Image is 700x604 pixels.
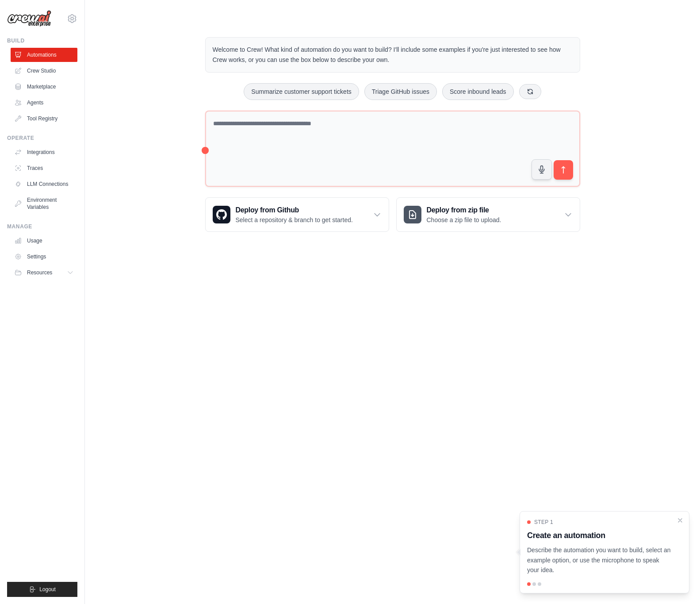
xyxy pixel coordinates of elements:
[11,161,77,175] a: Traces
[11,234,77,248] a: Usage
[236,205,353,215] h3: Deploy from Github
[677,517,684,524] button: Close walkthrough
[7,10,51,27] img: Logo
[11,250,77,264] a: Settings
[11,145,77,159] a: Integrations
[39,586,56,593] span: Logout
[11,96,77,110] a: Agents
[11,64,77,78] a: Crew Studio
[11,48,77,62] a: Automations
[11,112,77,126] a: Tool Registry
[534,519,553,526] span: Step 1
[442,83,514,100] button: Score inbound leads
[244,83,359,100] button: Summarize customer support tickets
[7,582,77,597] button: Logout
[213,45,573,65] p: Welcome to Crew! What kind of automation do you want to build? I'll include some examples if you'...
[11,193,77,214] a: Environment Variables
[427,215,501,224] p: Choose a zip file to upload.
[7,37,77,44] div: Build
[527,545,671,575] p: Describe the automation you want to build, select an example option, or use the microphone to spe...
[27,269,52,276] span: Resources
[11,177,77,191] a: LLM Connections
[236,215,353,224] p: Select a repository & branch to get started.
[427,205,501,215] h3: Deploy from zip file
[364,83,437,100] button: Triage GitHub issues
[7,223,77,230] div: Manage
[11,80,77,94] a: Marketplace
[7,135,77,142] div: Operate
[527,529,671,542] h3: Create an automation
[11,265,77,280] button: Resources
